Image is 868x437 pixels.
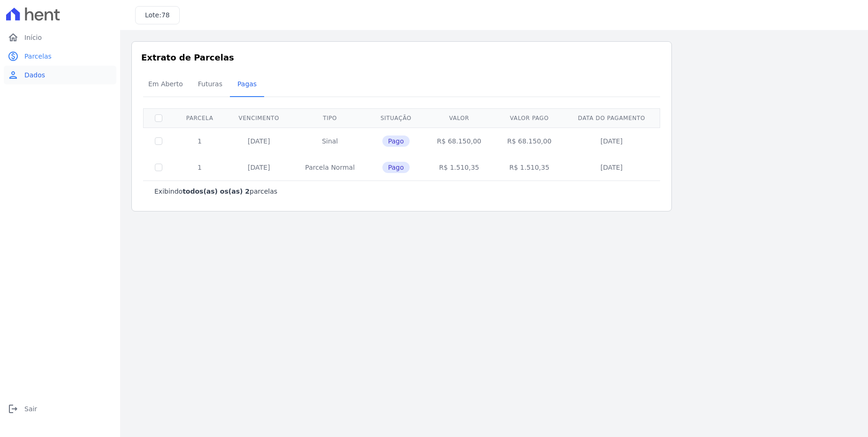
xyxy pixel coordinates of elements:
[564,128,659,154] td: [DATE]
[424,154,495,181] td: R$ 1.510,35
[226,128,292,154] td: [DATE]
[24,33,42,42] span: Início
[190,73,230,97] a: Futuras
[174,154,226,181] td: 1
[494,108,564,128] th: Valor pago
[8,32,19,43] i: home
[154,187,277,196] p: Exibindo parcelas
[155,164,162,171] input: Só é possível selecionar pagamentos em aberto
[564,154,659,181] td: [DATE]
[226,154,292,181] td: [DATE]
[292,108,368,128] th: Tipo
[494,154,564,181] td: R$ 1.510,35
[145,10,170,20] h3: Lote:
[382,136,410,147] span: Pago
[174,128,226,154] td: 1
[8,403,19,414] i: logout
[174,108,226,128] th: Parcela
[155,137,162,145] input: Só é possível selecionar pagamentos em aberto
[141,73,190,97] a: Em Aberto
[4,47,116,66] a: paidParcelas
[494,128,564,154] td: R$ 68.150,00
[4,399,116,418] a: logoutSair
[4,28,116,47] a: homeInício
[8,69,19,81] i: person
[564,108,659,128] th: Data do pagamento
[232,75,262,93] span: Pagas
[424,128,495,154] td: R$ 68.150,00
[292,128,368,154] td: Sinal
[141,51,662,64] h3: Extrato de Parcelas
[192,75,228,93] span: Futuras
[382,162,410,173] span: Pago
[24,404,37,414] span: Sair
[24,52,52,61] span: Parcelas
[226,108,292,128] th: Vencimento
[24,70,45,80] span: Dados
[368,108,424,128] th: Situação
[4,66,116,84] a: personDados
[183,188,250,195] b: todos(as) os(as) 2
[161,11,170,19] span: 78
[230,73,264,97] a: Pagas
[292,154,368,181] td: Parcela Normal
[143,75,189,93] span: Em Aberto
[8,51,19,62] i: paid
[424,108,495,128] th: Valor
